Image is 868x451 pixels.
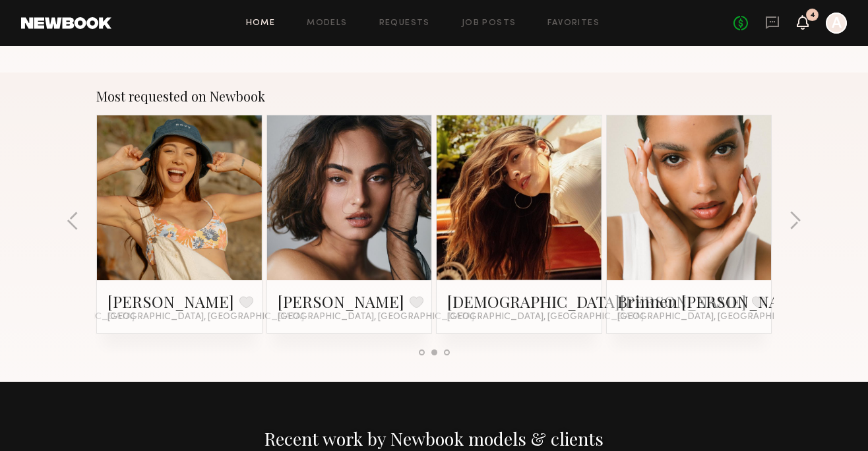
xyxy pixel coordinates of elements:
[810,12,815,19] div: 4
[108,291,234,312] a: [PERSON_NAME]
[96,88,772,104] div: Most requested on Newbook
[447,312,644,322] span: [GEOGRAPHIC_DATA], [GEOGRAPHIC_DATA]
[246,19,276,28] a: Home
[278,291,404,312] a: [PERSON_NAME]
[447,291,747,312] a: [DEMOGRAPHIC_DATA][PERSON_NAME]
[278,312,474,322] span: [GEOGRAPHIC_DATA], [GEOGRAPHIC_DATA]
[826,13,847,34] a: A
[617,291,808,312] a: Brinnen [PERSON_NAME]
[462,19,516,28] a: Job Posts
[379,19,430,28] a: Requests
[547,19,600,28] a: Favorites
[617,312,814,322] span: [GEOGRAPHIC_DATA], [GEOGRAPHIC_DATA]
[108,312,304,322] span: [GEOGRAPHIC_DATA], [GEOGRAPHIC_DATA]
[307,19,347,28] a: Models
